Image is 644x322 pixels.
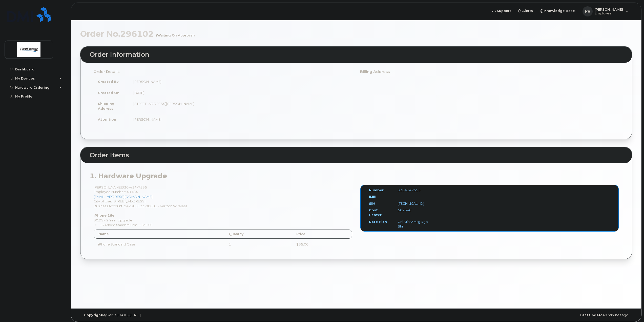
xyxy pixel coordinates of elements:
h2: Order Information [90,51,623,58]
span: 7555 [137,185,147,189]
label: Cost Center [369,208,390,217]
div: [PERSON_NAME] City of Use: [STREET_ADDRESS] Business Account: 942385123-00001 - Verizon Wireless ... [90,185,356,254]
div: [TECHNICAL_ID] [394,201,434,206]
strong: Last Update [580,313,603,317]
strong: Copyright [84,313,102,317]
div: MyServe [DATE]–[DATE] [80,313,264,317]
label: SIM [369,201,375,206]
span: 330 [122,185,147,189]
div: 502540 [394,208,434,213]
strong: Attention [98,117,116,121]
span: Employee Number: 49184 [94,190,138,194]
small: (Waiting On Approval) [156,29,195,37]
strong: Created On [98,91,119,95]
label: Rate Plan [369,219,387,224]
strong: Shipping Address [98,102,114,110]
h4: Billing Address [360,70,619,74]
div: Unl Mins&Msg 4gb Shr [394,219,434,229]
td: 1 [224,239,292,250]
td: [STREET_ADDRESS][PERSON_NAME] [129,98,352,114]
td: iPhone Standard Case [94,239,224,250]
td: [PERSON_NAME] [129,114,352,125]
span: 414 [129,185,137,189]
a: [EMAIL_ADDRESS][DOMAIN_NAME] [94,195,153,199]
label: Number [369,188,384,193]
h4: Order Details [93,70,352,74]
div: 40 minutes ago [448,313,632,317]
td: [PERSON_NAME] [129,76,352,87]
td: $35.00 [292,239,352,250]
strong: 1. Hardware Upgrade [90,172,167,180]
label: IMEI [369,194,376,199]
td: [DATE] [129,87,352,98]
th: Name [94,230,224,239]
strong: iPhone 16e [94,213,114,217]
strong: Created By [98,80,119,84]
th: Price [292,230,352,239]
h2: Order Items [90,152,623,159]
small: 1 x iPhone Standard Case — $35.00 [100,223,152,227]
div: 3304147555 [394,188,434,193]
h1: Order No.296102 [80,29,632,38]
th: Quantity [224,230,292,239]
